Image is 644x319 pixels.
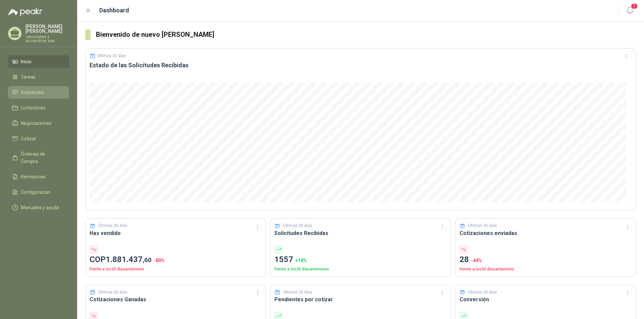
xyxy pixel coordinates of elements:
p: 28 [460,253,632,266]
h3: Bienvenido de nuevo [PERSON_NAME] [96,29,636,40]
h3: Cotizaciones Ganadas [90,295,262,304]
a: Negociaciones [8,117,69,130]
span: Solicitudes [21,89,44,96]
span: Remisiones [21,173,46,180]
span: 1 [631,3,638,9]
p: Últimos 30 días [283,223,312,229]
span: -44 % [471,258,482,263]
span: Configuración [21,188,50,196]
a: Órdenes de Compra [8,148,69,168]
p: Frente a los 30 días anteriores [460,266,632,272]
a: Tareas [8,71,69,83]
a: Configuración [8,186,69,198]
p: Últimos 30 días [97,54,126,58]
a: Inicio [8,55,69,68]
p: Últimos 30 días [98,289,127,296]
span: Cotizar [21,135,36,142]
span: Licitaciones [21,104,46,111]
h3: Estado de las Solicitudes Recibidas [90,61,632,69]
p: Últimos 30 días [98,223,127,229]
a: Cotizar [8,132,69,145]
span: Tareas [21,73,36,81]
span: ,60 [143,256,152,264]
span: Inicio [21,58,32,65]
span: Negociaciones [21,119,52,127]
span: + 14 % [295,258,307,263]
p: Frente a los 30 días anteriores [274,266,446,272]
h3: Solicitudes Recibidas [274,229,446,237]
p: Últimos 30 días [468,223,497,229]
a: Manuales y ayuda [8,201,69,214]
a: Remisiones [8,170,69,183]
h3: Cotizaciones enviadas [460,229,632,237]
p: Frente a los 30 días anteriores [90,266,262,272]
span: 1.881.437 [106,255,152,264]
p: valvuniples y accesorios sas [25,35,69,43]
h1: Dashboard [99,6,129,15]
a: Licitaciones [8,101,69,114]
p: COP [90,253,262,266]
p: 1557 [274,253,446,266]
span: Órdenes de Compra [21,150,63,165]
span: -80 % [154,258,165,263]
button: 1 [624,5,636,17]
p: Últimos 30 días [283,289,312,296]
h3: Conversión [460,295,632,304]
img: Logo peakr [8,8,42,16]
p: Últimos 30 días [468,289,497,296]
h3: Has vendido [90,229,262,237]
p: [PERSON_NAME] [PERSON_NAME] [25,24,69,33]
span: Manuales y ayuda [21,204,59,211]
h3: Pendientes por cotizar [274,295,446,304]
a: Solicitudes [8,86,69,99]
